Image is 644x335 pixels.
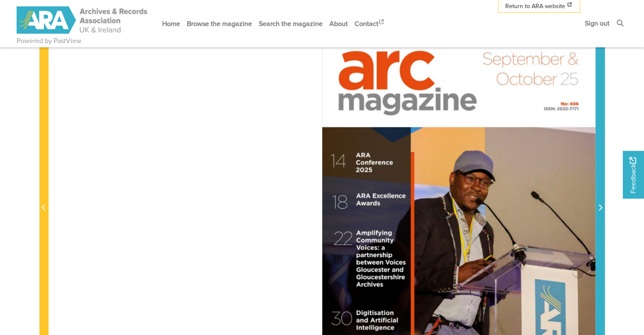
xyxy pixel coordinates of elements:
a: Would you like to provide feedback? [623,151,644,199]
span: Feedback [628,157,638,193]
img: ARA - ARC Magazine | Powered by PastView [17,6,149,34]
a: ARA - ARC Magazine | Powered by PastView logo [17,2,149,39]
a: Powered by PastView [17,36,81,46]
a: Browse the magazine [183,12,255,35]
a: Home [159,12,183,35]
a: Contact [351,12,389,35]
a: About [326,12,351,35]
span: Return to ARA website [505,2,565,11]
a: Search the magazine [255,12,326,35]
a: Sign out [581,12,613,35]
